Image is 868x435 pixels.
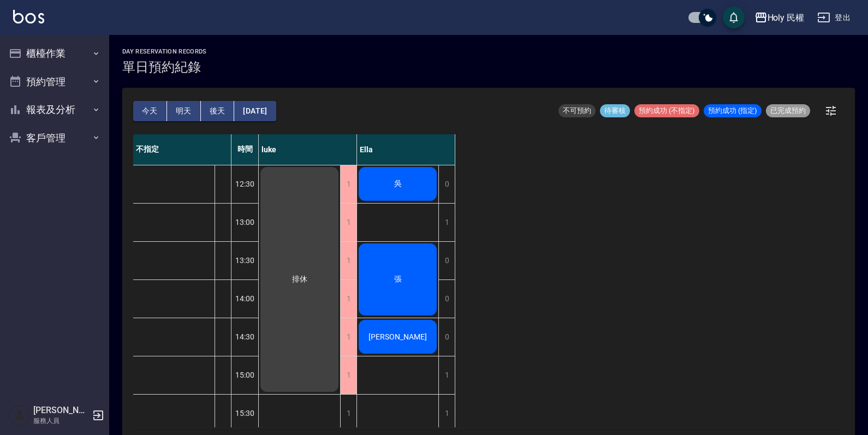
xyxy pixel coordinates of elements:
div: 1 [340,280,356,318]
div: 0 [438,242,455,279]
div: luke [259,134,357,165]
h2: day Reservation records [122,48,207,55]
button: 報表及分析 [4,96,105,124]
span: 預約成功 (指定) [704,106,762,116]
span: 待審核 [600,106,630,116]
div: 0 [438,280,455,318]
button: 後天 [201,101,235,121]
span: 吳 [392,179,404,189]
p: 服務人員 [33,416,89,426]
button: Holy 民權 [750,7,809,29]
div: Ella [357,134,455,165]
button: save [723,7,745,28]
div: 1 [438,204,455,241]
div: 1 [340,242,356,279]
div: 15:00 [231,356,259,394]
div: 1 [438,356,455,394]
button: 明天 [167,101,201,121]
span: 已完成預約 [766,106,810,116]
img: Person [9,404,31,426]
button: 櫃檯作業 [4,39,105,68]
div: 時間 [231,134,259,165]
button: 客戶管理 [4,124,105,152]
div: 1 [340,356,356,394]
div: 1 [438,395,455,432]
h3: 單日預約紀錄 [122,59,207,75]
span: [PERSON_NAME] [366,332,429,341]
div: 13:00 [231,203,259,241]
button: [DATE] [234,101,276,121]
div: 1 [340,318,356,356]
span: 預約成功 (不指定) [634,106,699,116]
div: 1 [340,165,356,203]
span: 張 [392,275,404,284]
div: 1 [340,204,356,241]
div: 1 [340,395,356,432]
div: Holy 民權 [768,11,805,25]
button: 今天 [133,101,167,121]
div: 13:30 [231,241,259,279]
button: 預約管理 [4,68,105,96]
span: 不可預約 [558,106,596,116]
h5: [PERSON_NAME] [33,405,89,416]
div: 15:30 [231,394,259,432]
div: 不指定 [133,134,231,165]
div: 0 [438,165,455,203]
span: 排休 [290,275,310,284]
button: 登出 [813,8,855,28]
div: 0 [438,318,455,356]
div: 12:30 [231,165,259,203]
div: 14:30 [231,318,259,356]
img: Logo [13,10,44,23]
div: 14:00 [231,279,259,318]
